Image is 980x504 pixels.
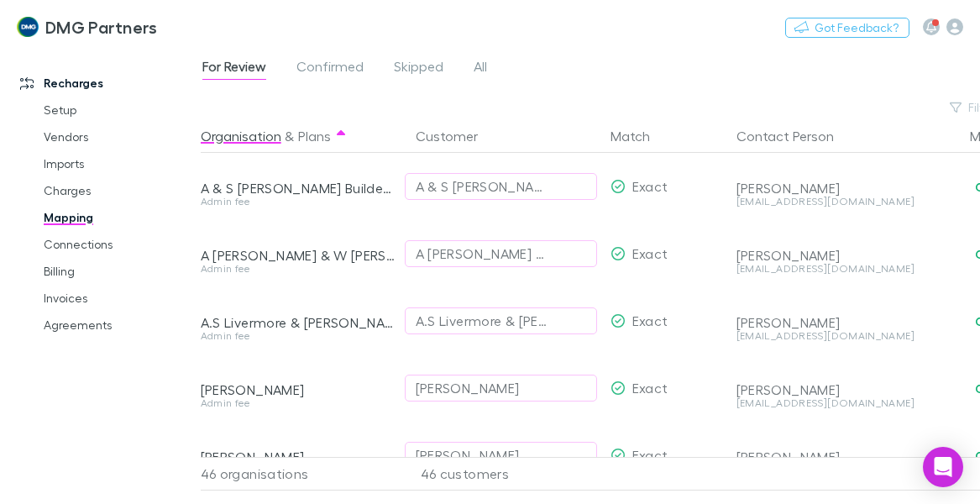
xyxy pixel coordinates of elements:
span: Exact [632,178,668,194]
button: A & S [PERSON_NAME] Builders Pty. Ltd. [405,173,597,200]
button: Got Feedback? [785,18,909,38]
div: [EMAIL_ADDRESS][DOMAIN_NAME] [736,264,956,274]
a: Vendors [27,123,210,150]
button: A [PERSON_NAME] & W [PERSON_NAME] [405,240,597,267]
div: [EMAIL_ADDRESS][DOMAIN_NAME] [736,197,956,207]
button: Customer [416,119,498,153]
a: Imports [27,150,210,177]
a: Setup [27,97,210,123]
span: Confirmed [296,58,364,80]
div: A.S Livermore & [PERSON_NAME] [201,314,396,331]
div: [EMAIL_ADDRESS][DOMAIN_NAME] [736,331,956,341]
div: A [PERSON_NAME] & W [PERSON_NAME] [201,247,396,264]
div: A.S Livermore & [PERSON_NAME] [416,311,553,331]
span: All [474,58,487,80]
div: [PERSON_NAME] [736,449,956,465]
a: Connections [27,231,210,258]
div: [PERSON_NAME] [736,180,956,197]
div: [PERSON_NAME] [736,247,956,264]
div: & [201,119,396,153]
a: Agreements [27,312,210,339]
button: [PERSON_NAME] [405,442,597,469]
div: [PERSON_NAME] [201,449,396,465]
button: [PERSON_NAME] [405,375,597,402]
button: Contact Person [736,119,854,153]
div: A & S [PERSON_NAME] Builders Pty. Ltd. [201,180,396,197]
a: Recharges [3,70,210,97]
button: Plans [298,119,331,153]
span: Skipped [394,58,443,80]
div: A [PERSON_NAME] & W [PERSON_NAME] [416,244,553,264]
h3: DMG Partners [45,17,158,37]
a: Charges [27,177,210,204]
span: Exact [632,380,668,396]
a: DMG Partners [7,7,167,47]
div: [PERSON_NAME] [416,378,520,398]
div: Admin fee [201,398,396,408]
div: 46 customers [402,457,604,491]
div: [EMAIL_ADDRESS][DOMAIN_NAME] [736,398,956,408]
button: A.S Livermore & [PERSON_NAME] [405,307,597,334]
a: Mapping [27,204,210,231]
button: Match [611,119,670,153]
div: A & S [PERSON_NAME] Builders Pty. Ltd. [416,176,553,197]
a: Invoices [27,285,210,312]
div: Admin fee [201,331,396,341]
div: Admin fee [201,264,396,274]
button: Organisation [201,119,281,153]
div: Open Intercom Messenger [923,447,963,487]
div: 46 organisations [201,457,402,491]
span: Exact [632,447,668,463]
img: DMG Partners's Logo [17,17,39,37]
span: Exact [632,312,668,328]
a: Billing [27,258,210,285]
div: [PERSON_NAME] [416,445,520,465]
div: [PERSON_NAME] [201,381,396,398]
div: [PERSON_NAME] [736,314,956,331]
span: Exact [632,245,668,261]
div: Admin fee [201,197,396,207]
span: For Review [202,58,266,80]
div: [PERSON_NAME] [736,381,956,398]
